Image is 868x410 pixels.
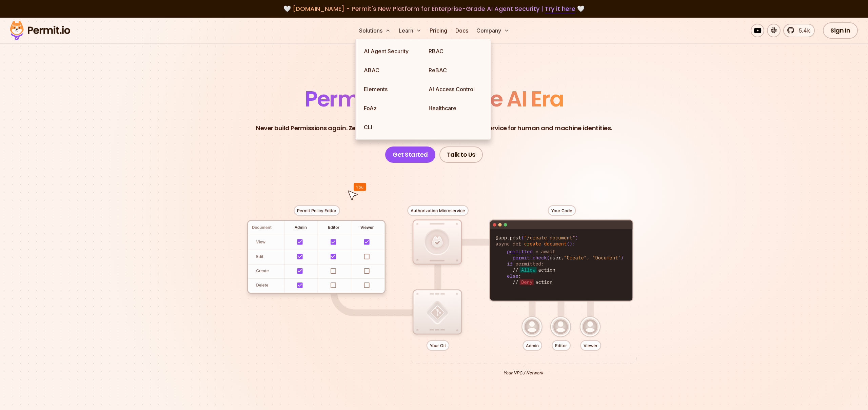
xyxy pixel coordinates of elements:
[423,99,488,118] a: Healthcare
[783,24,815,37] a: 5.4k
[423,80,488,99] a: AI Access Control
[545,4,575,13] a: Try it here
[474,24,512,37] button: Company
[358,118,423,137] a: CLI
[358,80,423,99] a: Elements
[7,19,73,42] img: Permit logo
[16,4,852,14] div: 🤍 🤍
[358,99,423,118] a: FoAz
[427,24,450,37] a: Pricing
[356,24,393,37] button: Solutions
[358,61,423,80] a: ABAC
[823,22,858,39] a: Sign In
[795,26,810,35] span: 5.4k
[305,84,563,114] span: Permissions for The AI Era
[396,24,424,37] button: Learn
[358,42,423,61] a: AI Agent Security
[453,24,471,37] a: Docs
[385,147,435,163] a: Get Started
[293,4,575,13] span: [DOMAIN_NAME] - Permit's New Platform for Enterprise-Grade AI Agent Security |
[423,42,488,61] a: RBAC
[423,61,488,80] a: ReBAC
[439,147,483,163] a: Talk to Us
[256,123,612,133] p: Never build Permissions again. Zero-latency fine-grained authorization as a service for human and...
